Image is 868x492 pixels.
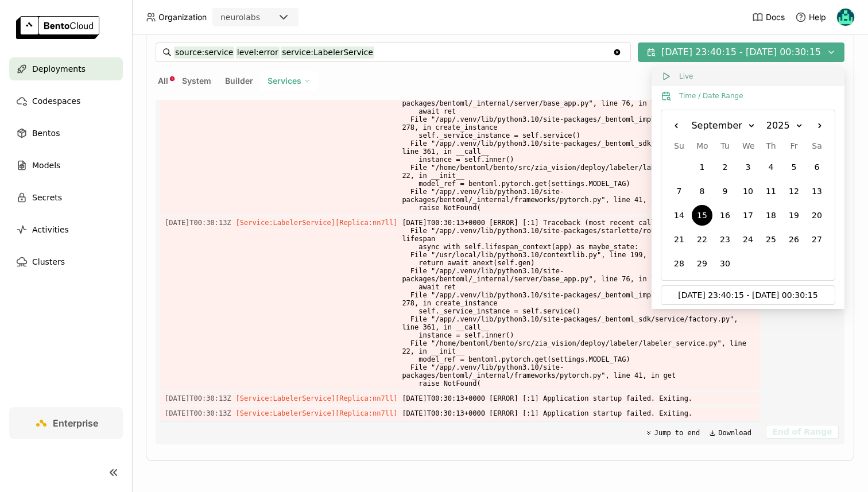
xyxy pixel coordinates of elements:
div: Choose Tuesday, September 2nd 2025. It's available. [714,156,737,179]
span: Builder [225,76,253,86]
abbr: Sunday [674,141,684,150]
span: Deployments [32,62,86,76]
abbr: Friday [790,141,798,150]
span: 2025-09-15T00:30:13.046Z [165,392,231,405]
div: 3 [738,157,758,177]
div: 26 [784,229,804,250]
span: Services [268,76,301,86]
span: [Replica:nn7ll] [335,219,397,227]
div: 25 [761,229,781,250]
div: 13 [807,181,827,202]
div: 17 [738,205,758,226]
div: 21 [669,229,689,250]
div: Choose Thursday, September 18th 2025. It's available. [759,204,782,227]
span: [DATE]T00:30:13+0000 [ERROR] [:1] Application startup failed. Exiting. [402,407,755,420]
span: Enterprise [53,417,98,429]
div: 11 [761,181,781,202]
abbr: Tuesday [720,141,729,150]
svg: Left [671,120,682,131]
span: Help [809,12,826,22]
div: 22 [692,229,712,250]
a: Clusters [9,250,123,273]
button: Previous month. [668,117,685,134]
input: Selected neurolabs. [261,12,262,24]
div: Choose Sunday, September 14th 2025. It's available. [668,204,691,227]
div: Choose Thursday, September 11th 2025. It's available. [759,180,782,203]
img: logo [16,16,99,39]
div: Choose Wednesday, September 3rd 2025. It's available. [737,156,759,179]
div: 29 [692,253,712,274]
div: Choose Friday, September 26th 2025. It's available. [782,228,805,251]
button: Download [706,426,755,440]
button: Year, 2025 [762,114,809,137]
abbr: Saturday [812,141,821,150]
div: 28 [669,253,689,274]
div: Help [795,11,826,23]
div: neurolabs [220,11,260,23]
div: Choose Friday, September 19th 2025. It's available. [782,204,805,227]
input: Search [174,43,613,61]
span: Secrets [32,191,62,204]
div: 12 [784,181,804,202]
img: Calin Cojocaru [837,9,854,26]
div: Services [260,71,318,91]
button: Time / Date Range [652,86,844,106]
span: [Service:LabelerService] [236,409,335,417]
span: Docs [766,12,785,22]
a: Models [9,154,123,177]
button: End of Range [766,425,839,439]
div: Choose Friday, September 5th 2025. It's available. [782,156,805,179]
button: Live [652,67,844,86]
div: 20 [807,205,827,226]
a: Secrets [9,186,123,209]
span: [Replica:nn7ll] [335,394,397,402]
div: Choose Sunday, September 28th 2025. It's available. [668,252,691,275]
div: 16 [715,205,735,226]
div: 10 [738,181,758,202]
span: [Service:LabelerService] [236,394,335,402]
div: Choose Friday, September 12th 2025. It's available. [782,180,805,203]
span: Bentos [32,126,60,140]
div: 27 [807,229,827,250]
div: 1 [692,157,712,177]
span: Organization [158,12,207,22]
div: Choose Monday, September 8th 2025. It's available. [691,180,714,203]
span: 2025-09-15T00:30:13.046Z [165,216,231,229]
div: Choose Tuesday, September 16th 2025. It's available. [714,204,737,227]
span: Models [32,158,60,172]
div: 9 [715,181,735,202]
div: 5 [784,157,804,177]
div: Choose Monday, September 22nd 2025. It's available. [691,228,714,251]
div: Choose Thursday, September 4th 2025. It's available. [759,156,782,179]
div: 4 [761,157,781,177]
span: [DATE]T00:30:13+0000 [ERROR] [:1] Traceback (most recent call last): File "/app/.venv/lib/python3... [402,41,755,214]
div: Choose Wednesday, September 24th 2025. It's available. [737,228,759,251]
div: Calendar. [661,110,835,281]
a: Docs [752,11,785,23]
span: [Service:LabelerService] [236,219,335,227]
button: System [180,73,214,88]
div: Choose Monday, September 1st 2025. It's available. [691,156,714,179]
div: Choose Tuesday, September 23rd 2025. It's available. [714,228,737,251]
div: Choose Wednesday, September 10th 2025. It's available. [737,180,759,203]
span: 2025-09-15T00:30:13.046Z [165,407,231,420]
button: Jump to end [642,426,703,440]
abbr: Wednesday [742,141,755,150]
div: 7 [669,181,689,202]
svg: Clear value [613,48,622,57]
span: [DATE]T00:30:13+0000 [ERROR] [:1] Application startup failed. Exiting. [402,392,755,405]
svg: Right [814,120,826,131]
div: 19 [784,205,804,226]
div: Choose Tuesday, September 30th 2025. It's available. [714,252,737,275]
span: Codespaces [32,94,80,108]
div: Choose Saturday, September 13th 2025. It's available. [805,180,828,203]
div: Choose Wednesday, September 17th 2025. It's available. [737,204,759,227]
a: Deployments [9,57,123,80]
div: Choose Sunday, September 7th 2025. It's available. [668,180,691,203]
div: 2 [715,157,735,177]
span: Clusters [32,255,65,269]
span: Activities [32,223,69,237]
div: 15 [692,205,712,226]
div: Choose Tuesday, September 9th 2025. It's available. [714,180,737,203]
button: Month, September [687,114,761,137]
